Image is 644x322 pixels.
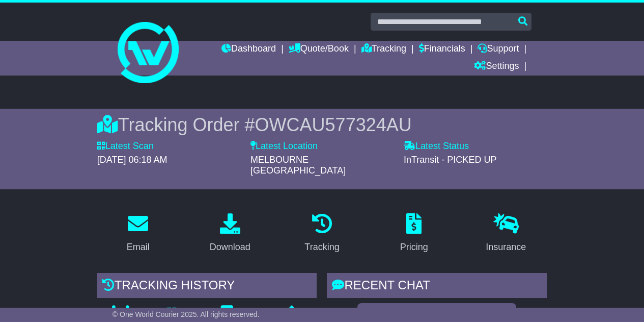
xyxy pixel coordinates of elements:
div: Tracking [304,240,339,254]
div: Download [210,240,250,254]
a: Financials [419,41,465,58]
a: Settings [474,58,519,76]
span: MELBOURNE [GEOGRAPHIC_DATA] [250,155,346,176]
div: Pricing [400,240,428,254]
a: Email [120,210,156,258]
a: Quote/Book [289,41,349,58]
div: Insurance [486,240,526,254]
span: [DATE] 06:18 AM [97,155,167,165]
div: RECENT CHAT [327,273,547,301]
a: Pricing [394,210,435,258]
label: Latest Scan [97,141,154,152]
span: InTransit - PICKED UP [404,155,496,165]
label: Latest Status [404,141,469,152]
span: OWCAU577324AU [255,114,412,135]
a: Tracking [361,41,406,58]
div: Tracking history [97,273,317,301]
div: Email [127,240,150,254]
a: Dashboard [221,41,276,58]
a: Download [203,210,257,258]
span: © One World Courier 2025. All rights reserved. [113,310,260,318]
a: Insurance [479,210,533,258]
div: Tracking Order # [97,114,547,136]
a: Support [478,41,519,58]
label: Latest Location [250,141,318,152]
a: Tracking [298,210,346,258]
